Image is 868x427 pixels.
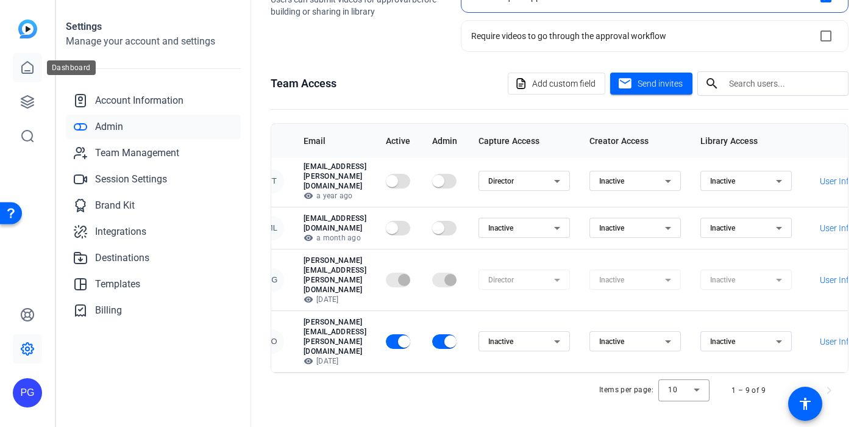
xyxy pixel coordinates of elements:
[785,376,814,405] button: Previous page
[304,295,366,304] p: [DATE]
[66,220,241,244] a: Integrations
[95,198,135,213] span: Brand Kit
[811,269,863,291] button: User Info
[304,162,366,191] p: [EMAIL_ADDRESS][PERSON_NAME][DOMAIN_NAME]
[95,172,167,187] span: Session Settings
[260,268,284,292] div: PG
[820,274,854,286] span: User Info
[811,217,863,239] button: User Info
[294,124,376,158] th: Email
[66,20,241,34] h1: Settings
[422,124,469,158] th: Admin
[469,124,580,158] th: Capture Access
[260,216,284,240] div: ML
[66,34,241,49] h2: Manage your account and settings
[304,356,313,366] mat-icon: visibility
[304,191,313,201] mat-icon: visibility
[638,77,683,90] span: Send invites
[95,277,140,292] span: Templates
[731,384,766,396] div: 1 – 9 of 9
[95,120,123,134] span: Admin
[599,177,624,185] span: Inactive
[729,76,839,91] input: Search users...
[95,251,149,265] span: Destinations
[508,73,605,95] button: Add custom field
[471,30,666,42] div: Require videos to go through the approval workflow
[304,256,366,295] p: [PERSON_NAME][EMAIL_ADDRESS][PERSON_NAME][DOMAIN_NAME]
[710,177,735,185] span: Inactive
[599,384,653,396] div: Items per page:
[610,73,692,95] button: Send invites
[599,224,624,232] span: Inactive
[798,396,813,411] mat-icon: accessibility
[66,88,241,113] a: Account Information
[95,303,122,318] span: Billing
[532,72,596,95] span: Add custom field
[95,146,179,160] span: Team Management
[304,213,366,233] p: [EMAIL_ADDRESS][DOMAIN_NAME]
[820,175,854,187] span: User Info
[820,222,854,234] span: User Info
[697,76,727,91] mat-icon: search
[710,224,735,232] span: Inactive
[820,335,854,348] span: User Info
[488,337,513,346] span: Inactive
[47,60,96,75] div: Dashboard
[66,272,241,296] a: Templates
[66,115,241,139] a: Admin
[95,93,183,108] span: Account Information
[599,337,624,346] span: Inactive
[617,76,633,91] mat-icon: mail
[66,298,241,323] a: Billing
[260,329,284,354] div: LO
[304,317,366,356] p: [PERSON_NAME][EMAIL_ADDRESS][PERSON_NAME][DOMAIN_NAME]
[811,331,863,353] button: User Info
[66,167,241,192] a: Session Settings
[13,378,42,407] div: PG
[710,337,735,346] span: Inactive
[304,191,366,201] p: a year ago
[580,124,691,158] th: Creator Access
[814,376,844,405] button: Next page
[66,193,241,218] a: Brand Kit
[488,177,514,185] span: Director
[260,169,284,193] div: TT
[304,233,366,243] p: a month ago
[811,170,863,192] button: User Info
[271,75,336,92] h1: Team Access
[304,295,313,304] mat-icon: visibility
[95,224,146,239] span: Integrations
[304,356,366,366] p: [DATE]
[488,224,513,232] span: Inactive
[304,233,313,243] mat-icon: visibility
[66,141,241,165] a: Team Management
[18,20,37,38] img: blue-gradient.svg
[376,124,422,158] th: Active
[66,246,241,270] a: Destinations
[691,124,802,158] th: Library Access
